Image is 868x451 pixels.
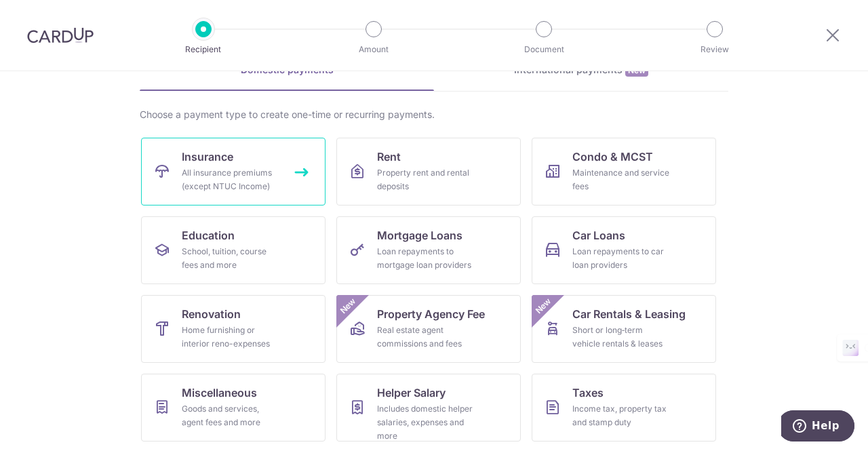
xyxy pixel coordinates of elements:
span: Helper Salary [377,385,446,401]
div: Goods and services, agent fees and more [182,402,279,429]
div: School, tuition, course fees and more [182,245,279,272]
iframe: Opens a widget where you can find more information [781,410,854,444]
span: Help [31,9,58,22]
div: All insurance premiums (except NTUC Income) [182,166,279,193]
span: Car Rentals & Leasing [572,306,686,322]
span: Car Loans [572,227,625,243]
span: Miscellaneous [182,385,257,401]
span: Education [182,227,235,243]
span: Insurance [182,149,233,165]
span: Property Agency Fee [377,306,485,322]
p: Review [665,43,765,56]
a: Property Agency FeeReal estate agent commissions and feesNew [336,295,521,363]
a: Car Rentals & LeasingShort or long‑term vehicle rentals & leasesNew [532,295,716,363]
div: Loan repayments to car loan providers [572,245,670,272]
span: Mortgage Loans [377,227,462,243]
div: Choose a payment type to create one-time or recurring payments. [140,108,728,121]
a: Condo & MCSTMaintenance and service fees [532,138,716,205]
div: Loan repayments to mortgage loan providers [377,245,475,272]
a: Mortgage LoansLoan repayments to mortgage loan providers [336,216,521,284]
span: New [337,295,359,317]
div: Income tax, property tax and stamp duty [572,402,670,429]
p: Amount [323,43,424,56]
a: TaxesIncome tax, property tax and stamp duty [532,374,716,442]
div: Property rent and rental deposits [377,166,475,193]
span: New [532,295,555,317]
div: Maintenance and service fees [572,166,670,193]
div: Home furnishing or interior reno-expenses [182,323,279,351]
div: Short or long‑term vehicle rentals & leases [572,323,670,351]
a: Helper SalaryIncludes domestic helper salaries, expenses and more [336,374,521,442]
p: Document [494,43,594,56]
a: RentProperty rent and rental deposits [336,138,521,205]
a: EducationSchool, tuition, course fees and more [141,216,325,284]
img: CardUp [27,27,94,43]
span: Renovation [182,306,241,322]
a: RenovationHome furnishing or interior reno-expenses [141,295,325,363]
div: Real estate agent commissions and fees [377,323,475,351]
p: Recipient [153,43,254,56]
span: Rent [377,149,401,165]
span: Taxes [572,385,604,401]
a: MiscellaneousGoods and services, agent fees and more [141,374,325,442]
a: InsuranceAll insurance premiums (except NTUC Income) [141,138,325,205]
a: Car LoansLoan repayments to car loan providers [532,216,716,284]
span: Condo & MCST [572,149,653,165]
div: Includes domestic helper salaries, expenses and more [377,402,475,443]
